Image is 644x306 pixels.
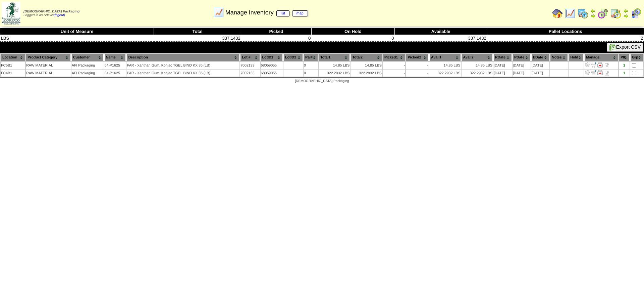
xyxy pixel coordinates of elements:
a: map [292,10,308,16]
th: Description [126,54,239,61]
i: Note [605,63,609,68]
th: Avail2 [462,54,493,61]
th: Picked1 [383,54,406,61]
img: Manage Hold [597,62,603,68]
td: RAW MATERIAL [26,62,71,69]
th: Plt [619,54,630,61]
th: Product Category [26,54,71,61]
th: Lot # [240,54,260,61]
th: Total [154,28,241,35]
img: line_graph.gif [213,7,224,18]
td: 7002133 [240,62,260,69]
td: 0 [304,62,318,69]
span: Manage Inventory [225,9,308,16]
img: calendarblend.gif [598,8,608,19]
td: [DATE] [513,70,531,77]
td: 322.2932 LBS [319,70,350,77]
td: 7002133 [240,70,260,77]
th: Pal# [304,54,318,61]
button: Export CSV [607,43,643,52]
th: Unit of Measure [0,28,154,35]
td: - [383,70,406,77]
td: FC4B1 [1,70,25,77]
td: 322.2932 LBS [351,70,382,77]
td: 14.85 LBS [319,62,350,69]
img: calendarprod.gif [578,8,588,19]
td: 14.85 LBS [351,62,382,69]
img: arrowright.gif [590,13,596,19]
th: Pallet Locations [487,28,644,35]
div: 1 [619,63,629,68]
th: Manage [584,54,618,61]
th: LotID1 [261,54,283,61]
th: Location [1,54,25,61]
td: 04-P1625 [104,70,126,77]
td: AFI Packaging [71,62,104,69]
a: (logout) [54,13,65,17]
img: Adjust [585,70,590,75]
img: calendarinout.gif [610,8,621,19]
td: [DATE] [531,62,549,69]
img: arrowleft.gif [590,8,596,13]
td: RAW MATERIAL [26,70,71,77]
span: [DEMOGRAPHIC_DATA] Packaging [295,79,349,83]
td: 68059055 [261,70,283,77]
td: - [383,62,406,69]
td: 0 [311,35,394,42]
th: RDate [493,54,512,61]
img: Manage Hold [597,70,603,75]
th: Available [394,28,487,35]
img: Move [591,62,596,68]
img: line_graph.gif [565,8,576,19]
td: PAR - Xanthan Gum, Konjac TGEL BIND KX 35 (LB) [126,70,239,77]
th: EDate [531,54,549,61]
td: - [406,62,429,69]
td: [DATE] [531,70,549,77]
img: calendarcustomer.gif [631,8,641,19]
td: - [406,70,429,77]
img: zoroco-logo-small.webp [2,2,20,25]
a: list [276,10,289,16]
th: Avail1 [429,54,461,61]
th: Customer [71,54,104,61]
th: Total2 [351,54,382,61]
td: 337.1432 [154,35,241,42]
td: 14.85 LBS [462,62,493,69]
div: 1 [619,71,629,75]
td: 0 [241,35,312,42]
img: home.gif [552,8,563,19]
span: Logged in as Sdavis [23,10,79,17]
th: PDate [513,54,531,61]
td: LBS [0,35,154,42]
td: 2 [487,35,644,42]
td: 68059055 [261,62,283,69]
td: 337.1432 [394,35,487,42]
th: Picked [241,28,312,35]
img: arrowright.gif [623,13,629,19]
th: Picked2 [406,54,429,61]
td: AFI Packaging [71,70,104,77]
th: Notes [550,54,568,61]
td: 0 [304,70,318,77]
td: FC5B1 [1,62,25,69]
td: PAR - Xanthan Gum, Konjac TGEL BIND KX 35 (LB) [126,62,239,69]
span: [DEMOGRAPHIC_DATA] Packaging [23,10,79,13]
th: Grp [630,54,643,61]
td: 322.2932 LBS [462,70,493,77]
img: Move [591,70,596,75]
i: Note [605,71,609,76]
img: excel.gif [609,44,616,51]
td: [DATE] [493,62,512,69]
th: Total1 [319,54,350,61]
th: Name [104,54,126,61]
td: [DATE] [513,62,531,69]
th: Hold [569,54,584,61]
td: 04-P1625 [104,62,126,69]
td: 14.85 LBS [429,62,461,69]
img: Adjust [585,62,590,68]
td: [DATE] [493,70,512,77]
th: On Hold [311,28,394,35]
img: arrowleft.gif [623,8,629,13]
th: LotID2 [283,54,303,61]
td: 322.2932 LBS [429,70,461,77]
